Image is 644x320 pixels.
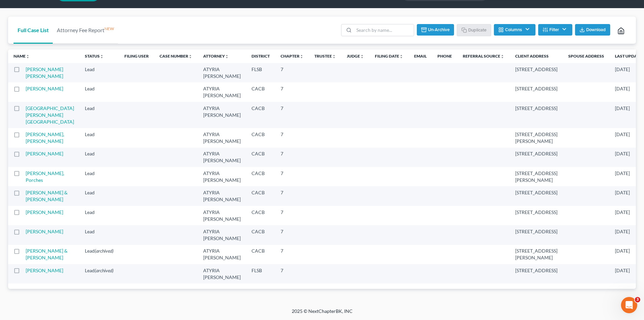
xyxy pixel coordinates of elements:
td: ATYRIA [PERSON_NAME] [198,225,246,244]
i: unfold_more [399,55,403,59]
td: ATYRIA [PERSON_NAME] [198,264,246,283]
td: CACB [246,167,275,186]
button: Columns [494,24,535,36]
span: Download [586,27,606,33]
td: CACB [246,148,275,167]
td: CACB [246,225,275,244]
td: [STREET_ADDRESS] [510,186,563,206]
td: Lead [79,148,119,167]
td: Lead [79,206,119,225]
a: [PERSON_NAME] [26,86,63,91]
td: CACB [246,206,275,225]
td: 7 [275,225,309,244]
td: ATYRIA [PERSON_NAME] [198,245,246,264]
i: unfold_more [500,55,504,59]
i: unfold_more [300,55,304,59]
td: 7 [275,102,309,128]
i: unfold_more [360,55,364,59]
button: Un-archive [417,24,454,36]
th: District [246,49,275,63]
a: [PERSON_NAME] [PERSON_NAME] [26,66,63,79]
a: Referral Sourceunfold_more [463,54,504,59]
td: [STREET_ADDRESS][PERSON_NAME] [510,245,563,264]
td: Lead [79,245,119,264]
td: CACB [246,186,275,206]
td: ATYRIA [PERSON_NAME] [198,82,246,102]
a: Case Numberunfold_more [160,54,192,59]
button: Filter [538,24,572,36]
sup: NEW [104,26,114,31]
a: Trusteeunfold_more [314,54,336,59]
a: Filing Dateunfold_more [375,54,403,59]
td: Lead [79,225,119,244]
a: [PERSON_NAME] & [PERSON_NAME] [26,190,68,202]
input: Search by name... [354,24,414,36]
td: 7 [275,186,309,206]
td: Lead [79,167,119,186]
a: [PERSON_NAME] [26,209,63,215]
th: Filing User [119,49,154,63]
td: ATYRIA [PERSON_NAME] [198,167,246,186]
td: ATYRIA [PERSON_NAME] [198,148,246,167]
div: 2025 © NextChapterBK, INC [129,308,515,320]
td: [STREET_ADDRESS][PERSON_NAME] [510,167,563,186]
td: [STREET_ADDRESS] [510,225,563,244]
a: [GEOGRAPHIC_DATA][PERSON_NAME][GEOGRAPHIC_DATA] [26,105,74,125]
td: CACB [246,128,275,147]
td: [STREET_ADDRESS] [510,82,563,102]
th: Phone [432,49,457,63]
td: ATYRIA [PERSON_NAME] [198,186,246,206]
td: Lead [79,186,119,206]
td: 7 [275,264,309,283]
td: 7 [275,128,309,147]
td: [STREET_ADDRESS] [510,264,563,283]
td: ATYRIA [PERSON_NAME] [198,128,246,147]
i: unfold_more [100,55,104,59]
td: Lead [79,63,119,82]
i: unfold_more [332,55,336,59]
a: Judgeunfold_more [347,54,364,59]
iframe: Intercom live chat [621,297,637,313]
th: Email [409,49,432,63]
span: 3 [635,297,640,302]
td: 7 [275,245,309,264]
td: 7 [275,63,309,82]
td: FLSB [246,63,275,82]
a: [PERSON_NAME], Porches [26,170,64,183]
a: [PERSON_NAME] & [PERSON_NAME] [26,248,68,260]
th: Client Address [510,49,563,63]
td: FLSB [246,264,275,283]
td: [STREET_ADDRESS] [510,102,563,128]
th: Spouse Address [563,49,610,63]
td: [STREET_ADDRESS] [510,63,563,82]
a: Full Case List [14,17,53,44]
td: 7 [275,206,309,225]
a: [PERSON_NAME], [PERSON_NAME] [26,131,64,144]
td: [STREET_ADDRESS][PERSON_NAME] [510,128,563,147]
span: (archived) [95,248,114,254]
a: [PERSON_NAME] [26,151,63,156]
a: [PERSON_NAME] [26,268,63,273]
a: Nameunfold_more [14,54,30,59]
td: [STREET_ADDRESS] [510,206,563,225]
td: [STREET_ADDRESS] [510,148,563,167]
td: ATYRIA [PERSON_NAME] [198,206,246,225]
i: unfold_more [225,55,229,59]
i: unfold_more [26,55,30,59]
span: (archived) [95,268,114,273]
a: Chapterunfold_more [281,54,304,59]
td: ATYRIA [PERSON_NAME] [198,102,246,128]
a: Attorneyunfold_more [203,54,229,59]
a: [PERSON_NAME] [26,229,63,234]
a: Statusunfold_more [85,54,104,59]
td: 7 [275,82,309,102]
td: CACB [246,82,275,102]
td: ATYRIA [PERSON_NAME] [198,63,246,82]
button: Download [575,24,610,36]
td: 7 [275,167,309,186]
td: Lead [79,128,119,147]
td: Lead [79,82,119,102]
td: 7 [275,148,309,167]
td: Lead [79,102,119,128]
td: Lead [79,264,119,283]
